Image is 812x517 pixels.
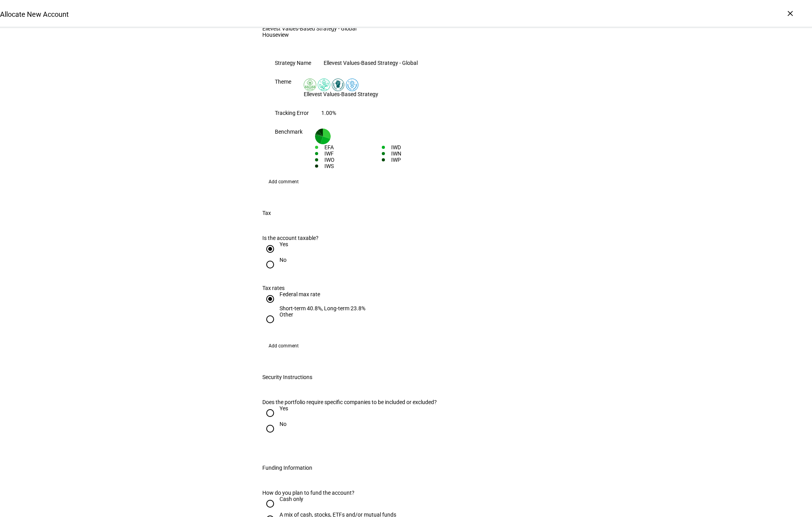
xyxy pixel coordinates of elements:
div: Benchmark [275,129,303,135]
div: Short-term 40.8%, Long-term 23.8% [280,305,365,311]
div: Tax rates [262,285,550,291]
div: Is the account taxable? [262,235,463,241]
button: Add comment [262,340,305,352]
div: 1.00% [321,110,336,116]
div: Tracking Error [275,110,309,116]
div: Federal max rate [280,291,365,297]
div: How do you plan to fund the account? [262,490,550,496]
div: IWD [391,144,449,150]
img: racialJustice.colored.svg [332,79,344,91]
div: × [784,7,796,20]
div: Houseview [262,32,550,38]
div: IWF [324,150,382,157]
div: Does the portfolio require specific companies to be included or excluded? [262,399,463,405]
div: Ellevest Values-Based Strategy - Global [262,25,550,32]
div: IWO [324,157,382,163]
div: IWS [324,163,382,169]
div: Tax [262,210,271,216]
div: No [280,257,287,263]
img: womensRights.colored.svg [346,79,358,91]
div: Ellevest Values-Based Strategy - Global [324,60,418,66]
img: deforestation.colored.svg [304,79,316,91]
img: climateChange.colored.svg [318,79,330,91]
button: Add comment [262,175,305,188]
div: Strategy Name [275,60,311,66]
div: Funding Information [262,465,312,471]
div: EFA [324,144,382,150]
div: Other [280,311,293,318]
div: IWN [391,150,449,157]
div: Security Instructions [262,374,312,380]
div: Yes [280,405,288,411]
span: Add comment [269,340,299,352]
div: Cash only [280,496,303,502]
div: No [280,421,287,427]
div: Ellevest Values-Based Strategy [304,91,378,97]
div: Yes [280,241,288,247]
div: IWP [391,157,449,163]
span: Add comment [269,175,299,188]
div: Theme [275,79,291,85]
